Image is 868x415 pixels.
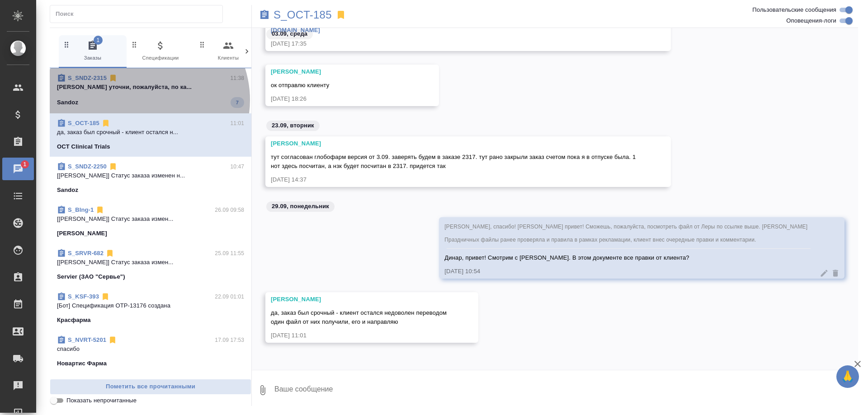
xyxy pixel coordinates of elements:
div: S_KSF-39322.09 01:01[Бот] Спецификация OTP-13176 созданаКрасфарма [50,287,251,330]
button: 🙏 [836,365,859,388]
div: [PERSON_NAME] [271,67,407,76]
p: спасибо [57,345,244,354]
a: S_SNDZ-2315 [68,75,107,81]
a: S_KSF-393 [68,293,99,300]
svg: Зажми и перетащи, чтобы поменять порядок вкладок [62,40,71,49]
div: S_SNDZ-225010:47[[PERSON_NAME]] Статус заказа изменен н...Sandoz [50,157,251,200]
p: [[PERSON_NAME]] Статус заказа изменен н... [57,171,244,180]
div: [DATE] 18:26 [271,94,407,103]
p: Sandoz [57,186,78,195]
a: S_SRVR-682 [68,250,104,256]
div: [DATE] 10:54 [444,267,813,276]
svg: Зажми и перетащи, чтобы поменять порядок вкладок [198,40,207,49]
span: Оповещения-логи [786,16,836,25]
svg: Отписаться [101,292,110,301]
a: S_NVRT-5201 [68,336,106,343]
p: да, заказ был срочный - клиент остался н... [57,128,244,137]
span: [PERSON_NAME], спасибо! [PERSON_NAME] привет! Сможешь, пожалуйста, посмотреть файл от Леры по ссы... [444,224,809,243]
div: [PERSON_NAME] [271,295,447,304]
span: Пользовательские сообщения [752,5,836,14]
p: 22.09 01:01 [215,292,244,301]
span: Клиенты [198,40,259,62]
p: OCT Clinical Trials [57,142,110,151]
div: S_BIng-126.09 09:58[[PERSON_NAME]] Статус заказа измен...[PERSON_NAME] [50,200,251,243]
div: S_SNDZ-231511:38[PERSON_NAME] уточни, пожалуйста, по ка...Sandoz7 [50,68,251,113]
p: 26.09 09:58 [215,205,244,214]
span: 1 [18,160,32,169]
input: Поиск [56,8,222,20]
span: 1 [94,36,103,45]
p: 11:01 [230,119,244,128]
p: 25.09 11:55 [215,249,244,258]
span: Показать непрочитанные [66,396,137,405]
p: [[PERSON_NAME]] Статус заказа измен... [57,214,244,224]
div: S_NVRT-520117.09 17:53спасибоНовартис Фарма [50,330,251,373]
svg: Отписаться [105,249,114,258]
div: [DATE] 11:01 [271,331,447,340]
span: 7 [231,98,244,107]
p: Красфарма [57,316,91,325]
p: Sandoz [57,98,78,107]
a: 1 [2,158,34,180]
a: S_OCT-185 [274,10,332,19]
svg: Отписаться [108,74,118,83]
p: 03.09, среда [272,29,307,38]
p: 17.09 17:53 [215,336,244,345]
p: Servier (ЗАО "Сервье") [57,272,125,281]
svg: Зажми и перетащи, чтобы поменять порядок вкладок [130,40,139,49]
a: S_BIng-1 [68,206,94,213]
p: [PERSON_NAME] уточни, пожалуйста, по ка... [57,83,244,92]
svg: Отписаться [108,336,117,345]
a: S_OCT-185 [68,120,99,126]
div: [PERSON_NAME] [271,139,639,148]
span: тут согласован глобофарм версия от 3.09. заверять будем в заказе 2317. тут рано закрыли заказ сче... [271,154,637,169]
p: 23.09, вторник [272,121,314,130]
span: да, заказ был срочный - клиент остался недоволен переводом один файл от них получили, его и напра... [271,309,447,325]
p: Новартис Фарма [57,359,107,368]
p: 29.09, понедельник [272,202,329,211]
a: S_SNDZ-2250 [68,163,107,170]
div: [DATE] 14:37 [271,175,639,184]
svg: Отписаться [95,205,104,214]
p: [Бот] Спецификация OTP-13176 создана [57,301,244,310]
div: S_OCT-18511:01да, заказ был срочный - клиент остался н...OCT Clinical Trials [50,113,251,157]
span: ок отправлю клиенту [271,82,329,89]
p: 11:38 [230,74,244,83]
svg: Отписаться [101,119,110,128]
div: S_SRVR-68225.09 11:55[[PERSON_NAME]] Статус заказа измен...Servier (ЗАО "Сервье") [50,243,251,287]
button: Пометить все прочитанными [50,379,251,395]
p: 10:47 [230,162,244,171]
span: Заказы [62,40,123,62]
span: 🙏 [840,367,855,386]
p: [PERSON_NAME] [57,229,107,238]
span: Пометить все прочитанными [55,382,246,392]
svg: Отписаться [108,162,118,171]
span: Спецификации [130,40,191,62]
p: [[PERSON_NAME]] Статус заказа измен... [57,258,244,267]
span: Динар, привет! Смотрим с [PERSON_NAME]. В этом документе все правки от клиента? [444,254,689,261]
